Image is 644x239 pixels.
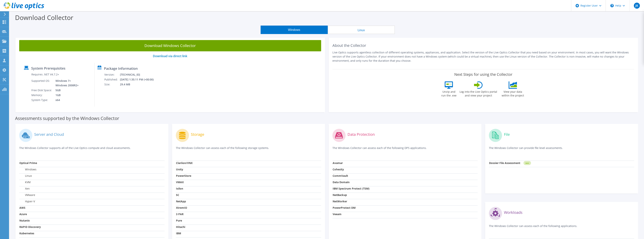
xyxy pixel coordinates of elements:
[176,174,191,178] strong: PowerStore
[261,26,328,34] button: Windows
[332,146,478,154] p: The Windows Collector can assess each of the following DPS applications.
[19,225,41,229] strong: RAPID Discovery
[333,212,341,216] strong: Veeam
[19,231,34,235] strong: Kubernetes
[19,168,36,171] label: Windows
[176,212,184,216] strong: 3 PAR
[489,146,634,154] p: The Windows Collector can provide file level assessments.
[176,193,179,197] strong: SC
[15,116,119,120] label: Assessments supported by the Windows Collector
[347,133,375,136] label: Data Protection
[53,88,79,93] td: 5GB
[333,193,347,197] strong: NetBackup
[176,206,187,209] strong: XtremIO
[19,40,321,51] a: Download Windows Collector
[504,133,510,136] label: File
[499,89,526,97] label: View your data within the project
[34,133,64,136] label: Server and Cloud
[19,212,27,216] strong: Azure
[19,187,30,190] label: Xen
[634,3,640,9] span: JK
[19,200,35,203] label: Hyper-V
[333,187,369,190] strong: IBM Spectrum Protect (TSM)
[19,193,35,197] label: VMware
[333,168,344,171] strong: Cohesity
[19,180,31,184] label: KVM
[176,200,186,203] strong: NetApp
[489,161,520,165] strong: Dossier File Assessment
[333,200,347,203] strong: NetWorker
[176,225,185,229] strong: Hitachi
[31,98,53,102] td: System Type:
[332,43,634,48] h2: About the Collector
[120,72,159,77] td: [TECHNICAL_ID]
[176,219,182,222] strong: Pure
[489,224,634,232] p: The Windows Collector can assess each of the following applications.
[328,26,395,34] button: Linux
[333,206,356,209] strong: PowerProtect DM
[333,174,348,178] strong: CommVault
[104,72,120,77] td: Version:
[104,67,138,70] label: Package Information
[19,146,165,154] p: The Windows Collector supports all of the Live Optics compute and cloud assessments.
[19,174,32,178] label: Linux
[454,72,512,77] label: Next Steps for using the Collector
[120,82,159,87] td: 29.4 MB
[31,73,59,76] label: Requires .NET V4.7.2+
[176,187,183,190] strong: Isilon
[440,89,457,97] label: Unzip and run the .exe
[19,161,37,165] strong: Optical Prime
[120,77,159,82] td: [DATE] 1:35:11 PM (+00:00)
[104,77,120,82] td: Published:
[176,231,181,235] strong: IBM
[104,82,120,87] td: Size:
[53,93,79,98] td: 1GB
[176,180,184,184] strong: VMAX
[31,78,53,88] td: Supported OS:
[31,88,53,93] td: Free Disk Space:
[333,161,343,165] strong: Avamar
[176,146,321,154] p: The Windows Collector can assess each of the following storage systems.
[31,66,65,70] label: System Prerequisites
[504,211,523,214] label: Workloads
[153,54,187,58] a: Download via direct link
[31,93,53,98] td: Memory:
[15,13,73,22] label: Download Collector
[176,168,183,171] strong: Unity
[332,50,634,63] p: Live Optics supports agentless collection of different operating systems, appliances, and applica...
[459,89,497,97] label: Log into the Live Optics portal and view your project
[53,78,79,88] td: Windows 7+ Windows 2008R2+
[176,161,193,165] strong: Clariion/VNX
[610,4,614,7] svg: \n
[333,180,350,184] strong: Data Domain
[19,219,30,222] strong: Nutanix
[53,98,79,102] td: x64
[19,206,25,209] strong: AWS
[525,162,529,164] tspan: NEW!
[191,133,204,136] label: Storage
